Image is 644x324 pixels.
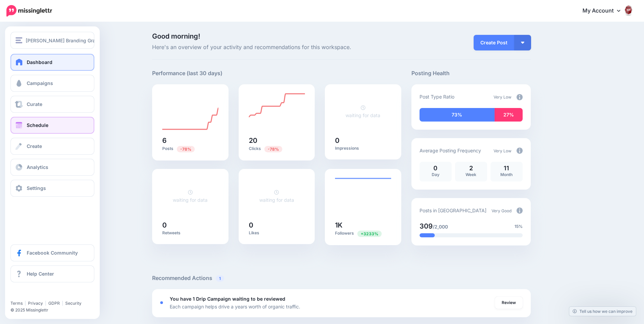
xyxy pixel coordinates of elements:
[521,42,524,44] img: arrow-down-white.png
[62,301,63,306] span: |
[27,122,48,128] span: Schedule
[27,59,52,65] span: Dashboard
[259,189,294,203] a: waiting for data
[335,146,391,151] p: Impressions
[173,189,208,203] a: waiting for data
[27,143,42,149] span: Create
[10,54,94,71] a: Dashboard
[495,108,523,122] div: 27% of your posts in the last 30 days have been from Curated content
[27,80,53,86] span: Campaigns
[345,105,380,118] a: waiting for data
[335,137,391,144] h5: 0
[216,275,224,282] span: 1
[25,301,26,306] span: |
[249,137,305,144] h5: 20
[177,146,195,152] span: Previous period: 27
[494,94,511,100] span: Very Low
[160,301,163,304] div: <div class='status-dot small red margin-right'></div>Error
[494,148,511,153] span: Very Low
[170,303,300,310] p: Each campaign helps drive a years worth of organic traffic.
[420,233,435,237] div: 15% of your posts in the last 30 days have been from Drip Campaigns
[458,165,484,171] p: 2
[152,274,531,282] h5: Recommended Actions
[27,250,78,256] span: Facebook Community
[420,108,495,122] div: 73% of your posts in the last 30 days have been from Drip Campaigns
[576,3,634,19] a: My Account
[515,223,523,230] span: 15%
[10,180,94,197] a: Settings
[517,208,523,214] img: info-circle-grey.png
[27,164,48,170] span: Analytics
[48,301,60,306] a: GDPR
[474,35,514,50] a: Create Post
[162,146,218,152] p: Posts
[6,5,52,17] img: Missinglettr
[28,301,43,306] a: Privacy
[26,37,152,44] span: [PERSON_NAME] Branding Graphics & Website Designs
[335,230,391,237] p: Followers
[10,138,94,155] a: Create
[492,208,511,213] span: Very Good
[517,94,523,100] img: info-circle-grey.png
[152,69,222,78] h5: Performance (last 30 days)
[10,32,94,49] button: [PERSON_NAME] Branding Graphics & Website Designs
[65,301,81,306] a: Security
[432,172,439,177] span: Day
[10,159,94,176] a: Analytics
[170,296,285,302] b: You have 1 Drip Campaign waiting to be reviewed
[162,230,218,236] p: Retweets
[411,69,531,78] h5: Posting Health
[495,297,523,309] a: Review
[249,230,305,236] p: Likes
[420,93,454,101] p: Post Type Ratio
[45,301,46,306] span: |
[264,146,282,152] span: Previous period: 93
[517,148,523,154] img: info-circle-grey.png
[500,172,512,177] span: Month
[162,137,218,144] h5: 6
[494,165,519,171] p: 11
[10,117,94,134] a: Schedule
[10,75,94,92] a: Campaigns
[152,32,200,40] span: Good morning!
[249,222,305,229] h5: 0
[27,101,42,107] span: Curate
[357,231,382,237] span: Previous period: 30
[27,185,46,191] span: Settings
[27,271,54,277] span: Help Center
[10,244,94,261] a: Facebook Community
[420,147,481,154] p: Average Posting Frequency
[16,37,22,43] img: menu.png
[423,165,448,171] p: 0
[420,207,486,214] p: Posts in [GEOGRAPHIC_DATA]
[10,265,94,282] a: Help Center
[569,307,636,316] a: Tell us how we can improve
[433,224,448,230] span: /2,000
[152,43,401,52] span: Here's an overview of your activity and recommendations for this workspace.
[466,172,476,177] span: Week
[249,146,305,152] p: Clicks
[420,222,433,230] span: 309
[162,222,218,229] h5: 0
[10,307,99,314] li: © 2025 Missinglettr
[10,291,63,298] iframe: Twitter Follow Button
[335,222,391,229] h5: 1K
[10,96,94,113] a: Curate
[10,301,23,306] a: Terms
